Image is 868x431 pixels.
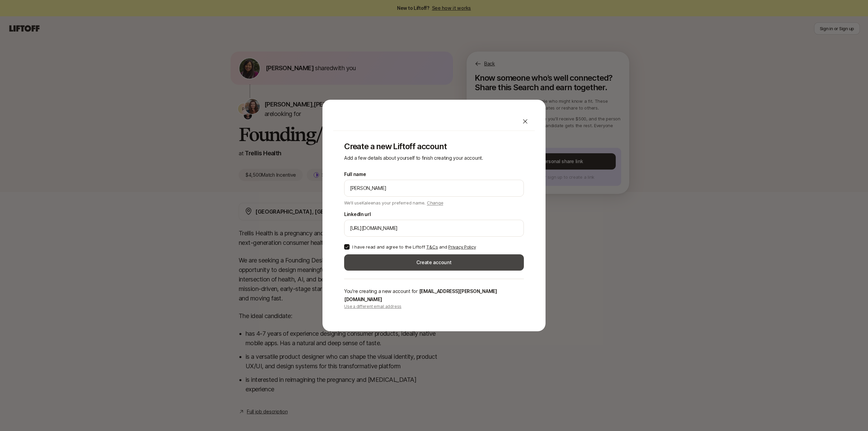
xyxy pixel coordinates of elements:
p: We'll use Kaleen as your preferred name. [344,198,443,206]
p: Use a different email address [344,303,524,310]
p: Create a new Liftoff account [344,142,524,151]
span: [EMAIL_ADDRESS][PERSON_NAME][DOMAIN_NAME] [344,288,497,302]
p: I have read and agree to the Liftoff and [352,243,476,250]
p: You're creating a new account for [344,287,524,303]
input: e.g. Melanie Perkins [350,184,518,192]
a: Privacy Policy [448,244,476,250]
a: T&Cs [426,244,438,250]
input: e.g. https://www.linkedin.com/in/melanie-perkins [350,224,518,232]
span: Change [427,200,443,205]
label: LinkedIn url [344,210,371,218]
button: Create account [344,254,524,271]
button: I have read and agree to the Liftoff T&Cs and Privacy Policy [344,244,350,250]
p: Add a few details about yourself to finish creating your account. [344,154,524,162]
label: Full name [344,170,366,178]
